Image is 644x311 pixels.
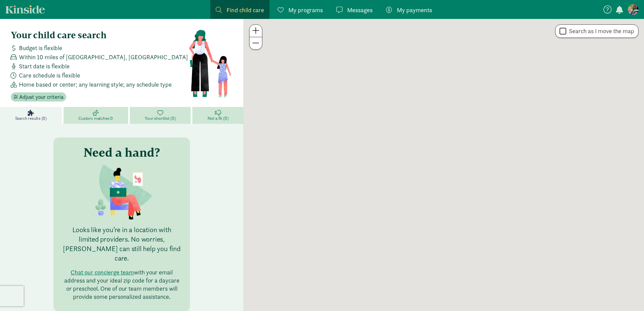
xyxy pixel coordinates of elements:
span: Care schedule is flexible [19,71,80,80]
span: Budget is flexible [19,43,62,52]
label: Search as I move the map [566,27,634,35]
span: Adjust your criteria [19,93,64,101]
h4: Your child care search [11,30,188,41]
h3: Need a hand? [84,146,160,159]
span: Home based or center; any learning style; any schedule type [19,80,172,89]
span: Within 10 miles of [GEOGRAPHIC_DATA], [GEOGRAPHIC_DATA] [19,52,188,62]
span: Your shortlist (0) [145,116,175,121]
p: with your email address and your ideal zip code for a daycare or preschool. One of our team membe... [62,268,182,301]
button: Adjust your criteria [11,92,66,102]
span: My payments [397,5,432,15]
a: Not a fit (0) [192,107,243,124]
span: Messages [347,5,373,15]
span: My programs [288,5,323,15]
span: Search results (0) [15,116,47,121]
span: Not a fit (0) [208,116,228,121]
a: Your shortlist (0) [130,107,193,124]
span: Start date is flexible [19,62,70,71]
button: Chat our concierge team [71,268,134,276]
p: Looks like you’re in a location with limited providers. No worries, [PERSON_NAME] can still help ... [62,225,182,263]
a: Kinside [5,5,45,14]
a: Custom matches 0 [64,107,130,124]
span: Find child care [226,5,264,15]
div: Click to see details [438,159,450,171]
span: Custom matches 0 [78,116,113,121]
